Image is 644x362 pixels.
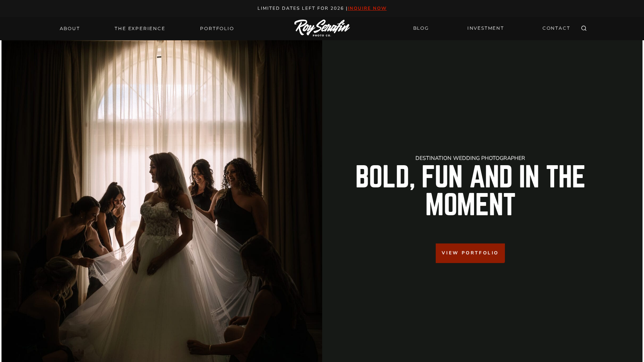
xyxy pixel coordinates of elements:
[463,22,509,35] a: INVESTMENT
[579,23,589,34] button: View Search Form
[195,23,238,34] a: Portfolio
[436,243,505,263] a: View Portfolio
[294,20,350,37] img: Logo of Roy Serafin Photo Co., featuring stylized text in white on a light background, representi...
[328,155,613,161] h1: Destination Wedding Photographer
[409,22,575,35] nav: Secondary Navigation
[538,22,575,35] a: CONTACT
[55,23,85,34] a: About
[110,23,170,34] a: THE EXPERIENCE
[8,5,636,12] p: Limited Dates LEft for 2026 |
[409,22,433,35] a: BLOG
[348,5,387,11] a: inquire now
[55,23,239,34] nav: Primary Navigation
[442,249,499,257] span: View Portfolio
[328,164,613,219] h2: Bold, Fun And in the Moment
